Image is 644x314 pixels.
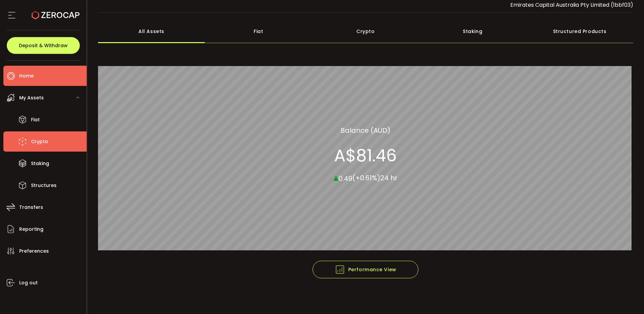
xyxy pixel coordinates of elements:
[31,115,40,125] span: Fiat
[380,173,397,183] span: 24 hr
[205,20,312,43] div: Fiat
[31,159,49,168] span: Staking
[19,224,43,234] span: Reporting
[333,170,339,184] span: ▴
[7,37,80,54] button: Deposit & Withdraw
[335,264,396,275] span: Performance View
[19,43,68,48] span: Deposit & Withdraw
[341,125,390,135] section: Balance (AUD)
[19,246,49,256] span: Preferences
[19,278,38,288] span: Log out
[312,20,419,43] div: Crypto
[510,1,633,9] span: Emirates Capital Australia Pty Limited (1bbf03)
[526,20,633,43] div: Structured Products
[610,282,644,314] iframe: Chat Widget
[19,71,34,81] span: Home
[19,93,44,103] span: My Assets
[419,20,526,43] div: Staking
[31,137,48,147] span: Crypto
[19,202,43,212] span: Transfers
[339,174,352,183] span: 0.49
[31,181,57,190] span: Structures
[98,20,205,43] div: All Assets
[352,173,380,183] span: (+0.61%)
[313,261,418,278] button: Performance View
[334,145,397,165] section: A$81.46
